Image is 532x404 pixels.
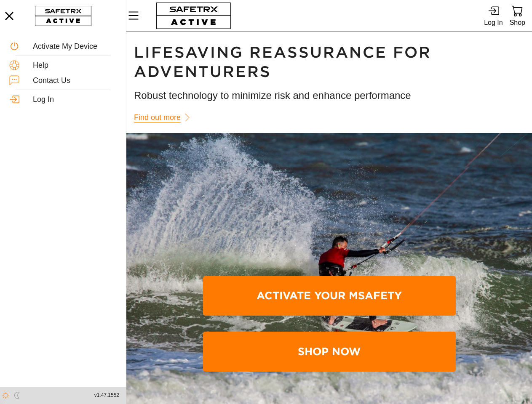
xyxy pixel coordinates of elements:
[33,76,117,85] div: Contact Us
[89,388,124,402] button: v1.47.1552
[9,75,19,85] img: ContactUs.svg
[203,276,456,316] a: Activate Your MSafety
[203,332,456,372] a: Shop Now
[33,95,117,104] div: Log In
[33,61,117,70] div: Help
[94,391,119,400] span: v1.47.1552
[2,392,9,399] img: ModeLight.svg
[484,17,503,28] div: Log In
[33,42,117,51] div: Activate My Device
[210,278,449,314] span: Activate Your MSafety
[210,333,449,370] span: Shop Now
[510,17,525,28] div: Shop
[126,7,147,24] button: Menu
[13,392,21,399] img: ModeDark.svg
[9,60,19,70] img: Help.svg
